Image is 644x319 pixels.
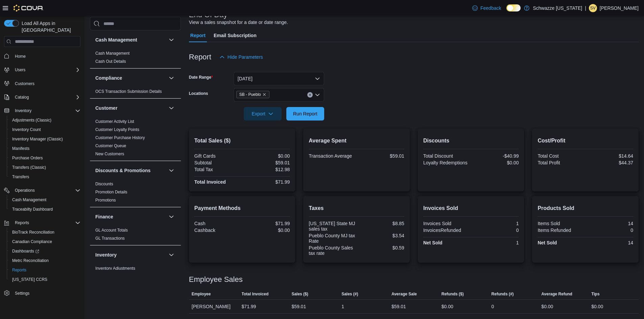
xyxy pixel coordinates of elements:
[506,4,521,11] input: Dark Mode
[248,107,278,121] span: Export
[587,221,633,226] div: 14
[242,291,269,297] span: Total Invoiced
[538,153,584,159] div: Total Cost
[7,125,83,134] button: Inventory Count
[423,240,443,245] strong: Net Sold
[1,218,83,228] button: Reports
[423,221,470,226] div: Invoices Sold
[194,167,241,172] div: Total Tax
[95,105,117,111] h3: Customer
[167,251,175,259] button: Inventory
[286,107,324,121] button: Run Report
[12,219,80,227] span: Reports
[12,146,29,151] span: Manifests
[538,240,557,245] strong: Net Sold
[538,221,584,226] div: Items Sold
[1,186,83,195] button: Operations
[423,153,470,159] div: Total Discount
[9,196,49,204] a: Cash Management
[9,173,80,181] span: Transfers
[12,186,80,194] span: Operations
[12,107,80,115] span: Inventory
[95,51,129,56] a: Cash Management
[12,93,80,101] span: Catalog
[95,135,145,140] a: Customer Purchase History
[95,228,128,233] span: GL Account Totals
[358,233,404,238] div: $3.54
[95,36,166,43] button: Cash Management
[12,289,32,297] a: Settings
[12,258,49,263] span: Metrc Reconciliation
[9,126,80,134] span: Inventory Count
[15,220,29,225] span: Reports
[9,247,80,255] span: Dashboards
[19,20,80,33] span: Load All Apps in [GEOGRAPHIC_DATA]
[243,167,290,172] div: $12.98
[307,92,313,98] button: Clear input
[194,204,290,212] h2: Payment Methods
[95,251,117,258] h3: Inventory
[95,182,113,186] a: Discounts
[90,49,181,68] div: Cash Management
[587,153,633,159] div: $14.64
[12,52,80,60] span: Home
[95,105,166,111] button: Customer
[587,160,633,165] div: $44.37
[315,92,320,98] button: Open list of options
[12,239,52,244] span: Canadian Compliance
[167,36,175,44] button: Cash Management
[90,226,181,245] div: Finance
[95,167,166,174] button: Discounts & Promotions
[95,236,125,241] span: GL Transactions
[9,275,80,284] span: Washington CCRS
[9,154,46,162] a: Purchase Orders
[12,80,37,88] a: Customers
[423,137,519,145] h2: Discounts
[9,205,80,213] span: Traceabilty Dashboard
[442,291,464,297] span: Refunds ($)
[541,302,553,311] div: $0.00
[167,74,175,82] button: Compliance
[217,50,266,64] button: Hide Parameters
[7,237,83,246] button: Canadian Compliance
[7,144,83,153] button: Manifests
[309,221,355,232] div: [US_STATE] State MJ sales tax
[95,228,128,233] a: GL Account Totals
[7,153,83,163] button: Purchase Orders
[9,266,80,274] span: Reports
[90,180,181,207] div: Discounts & Promotions
[90,87,181,98] div: Compliance
[214,29,257,42] span: Email Subscription
[391,291,417,297] span: Average Sale
[242,302,256,311] div: $71.99
[1,106,83,115] button: Inventory
[95,181,113,187] span: Discounts
[492,302,494,311] div: 0
[391,302,406,311] div: $59.01
[12,219,32,227] button: Reports
[538,204,633,212] h2: Products Sold
[192,291,211,297] span: Employee
[95,59,126,64] a: Cash Out Details
[423,228,470,233] div: InvoicesRefunded
[12,248,39,254] span: Dashboards
[9,144,80,153] span: Manifests
[9,163,80,171] span: Transfers (Classic)
[7,256,83,265] button: Metrc Reconciliation
[9,275,50,284] a: [US_STATE] CCRS
[12,66,28,74] button: Users
[9,116,80,124] span: Adjustments (Classic)
[9,154,80,162] span: Purchase Orders
[291,291,308,297] span: Sales ($)
[1,65,83,75] button: Users
[228,54,263,60] span: Hide Parameters
[12,174,29,180] span: Transfers
[309,137,404,145] h2: Average Spent
[95,143,126,149] span: Customer Queue
[189,91,208,96] label: Locations
[95,127,139,132] a: Customer Loyalty Points
[9,126,44,134] a: Inventory Count
[9,238,55,246] a: Canadian Compliance
[12,165,46,170] span: Transfers (Classic)
[7,275,83,284] button: [US_STATE] CCRS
